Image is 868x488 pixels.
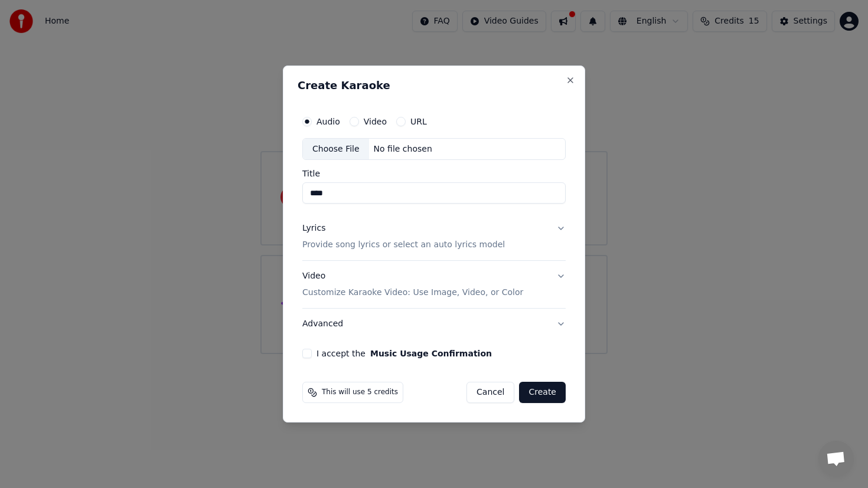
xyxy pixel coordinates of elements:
[316,349,492,358] label: I accept the
[316,117,340,126] label: Audio
[303,139,369,160] div: Choose File
[302,271,523,299] div: Video
[519,382,566,403] button: Create
[302,261,566,309] button: VideoCustomize Karaoke Video: Use Image, Video, or Color
[410,117,427,126] label: URL
[466,382,514,403] button: Cancel
[369,143,437,155] div: No file chosen
[302,170,566,178] label: Title
[370,349,492,358] button: I accept the
[302,309,566,339] button: Advanced
[302,287,523,299] p: Customize Karaoke Video: Use Image, Video, or Color
[364,117,387,126] label: Video
[322,388,398,397] span: This will use 5 credits
[302,223,325,235] div: Lyrics
[302,240,505,251] p: Provide song lyrics or select an auto lyrics model
[302,214,566,261] button: LyricsProvide song lyrics or select an auto lyrics model
[298,80,570,91] h2: Create Karaoke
